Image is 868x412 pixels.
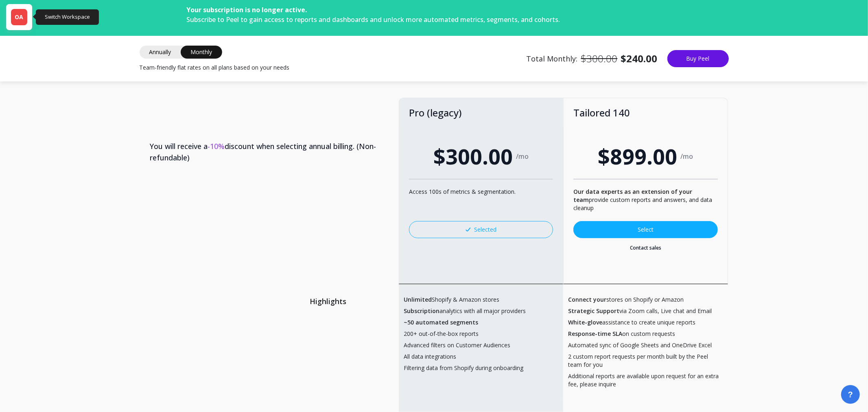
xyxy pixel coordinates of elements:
span: Team-friendly flat rates on all plans based on your needs [140,64,290,72]
b: Strategic Support [568,307,619,315]
div: Tailored 140 [573,108,717,118]
p: $300.00 [581,52,618,65]
span: on custom requests [568,330,675,338]
button: Buy Peel [667,50,729,67]
span: Your subscription is no longer active. [187,5,307,14]
span: 200+ out-of-the-box reports [404,330,479,338]
div: Pro (legacy) [409,108,553,118]
span: /mo [516,152,529,160]
span: Access 100s of metrics & segmentation. [409,188,516,195]
b: White-glove [568,318,602,326]
button: ? [841,385,860,404]
span: provide custom reports and answers, and data cleanup [573,188,712,212]
b: ~50 automated segments [404,318,478,326]
span: Advanced filters on Customer Audiences [404,341,510,349]
b: Connect your [568,296,606,303]
b: Unlimited [404,296,432,303]
span: -10% [208,141,225,151]
b: $240.00 [621,52,658,65]
span: via Zoom calls, Live chat and Email [568,307,712,315]
div: Selected [466,226,496,234]
span: $899.00 [598,140,677,172]
span: /mo [680,152,693,160]
th: You will receive a discount when selecting annual billing. (Non-refundable) [140,127,399,176]
b: Our data experts as an extension of your team [573,188,692,204]
span: Monthly [181,46,222,59]
span: Highlights [305,284,399,400]
a: Contact sales [573,245,717,251]
span: ? [848,389,853,400]
b: Subscription [404,307,439,315]
span: $300.00 [433,140,513,172]
span: Filtering data from Shopify during onboarding [404,364,523,372]
span: assistance to create unique reports [568,318,695,327]
span: All data integrations [404,353,456,361]
a: Select [573,221,717,238]
span: Subscribe to Peel to gain access to reports and dashboards and unlock more automated metrics, seg... [187,15,560,24]
img: svg+xml;base64,PHN2ZyB3aWR0aD0iMTMiIGhlaWdodD0iMTAiIHZpZXdCb3g9IjAgMCAxMyAxMCIgZmlsbD0ibm9uZSIgeG... [466,228,471,232]
b: Response-time SLA [568,330,622,337]
span: Additional reports are available upon request for an extra fee, please inquire [568,372,723,388]
span: Annually [140,46,181,59]
span: Automated sync of Google Sheets and OneDrive Excel [568,341,712,349]
span: Shopify & Amazon stores [404,296,499,304]
span: stores on Shopify or Amazon [568,296,684,304]
span: Total Monthly: [527,52,658,65]
span: OA [15,13,24,21]
span: 2 custom report requests per month built by the Peel team for you [568,353,723,369]
span: analytics with all major providers [404,307,526,315]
